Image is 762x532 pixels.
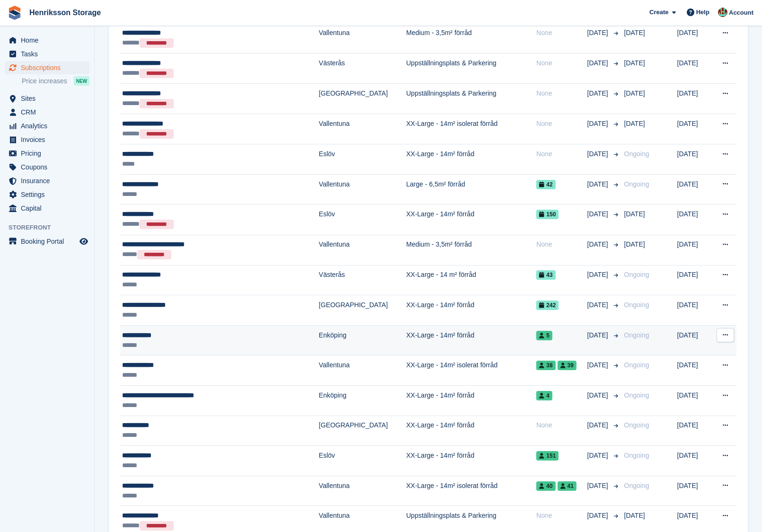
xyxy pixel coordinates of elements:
[21,47,78,61] span: Tasks
[624,240,645,248] span: [DATE]
[587,179,610,189] span: [DATE]
[677,416,711,446] td: [DATE]
[5,133,89,146] a: menu
[624,452,649,459] span: Ongoing
[406,265,536,295] td: XX-Large - 14 m² förråd
[587,481,610,491] span: [DATE]
[22,77,67,86] span: Price increases
[677,265,711,295] td: [DATE]
[319,265,407,295] td: Västerås
[587,239,610,249] span: [DATE]
[406,325,536,355] td: XX-Large - 14m² förråd
[677,295,711,326] td: [DATE]
[21,61,78,74] span: Subscriptions
[406,144,536,175] td: XX-Large - 14m² förråd
[5,106,89,119] a: menu
[624,59,645,67] span: [DATE]
[319,355,407,386] td: Vallentuna
[9,223,94,232] span: Storefront
[624,150,649,158] span: Ongoing
[406,416,536,446] td: XX-Large - 14m² förråd
[587,28,610,38] span: [DATE]
[5,119,89,133] a: menu
[587,360,610,370] span: [DATE]
[677,23,711,53] td: [DATE]
[5,92,89,105] a: menu
[587,58,610,68] span: [DATE]
[22,76,89,86] a: Price increases NEW
[406,476,536,506] td: XX-Large - 14m² isolerat förråd
[78,236,89,247] a: Preview store
[624,331,649,339] span: Ongoing
[677,235,711,265] td: [DATE]
[624,210,645,218] span: [DATE]
[587,390,610,400] span: [DATE]
[536,361,555,370] span: 38
[406,235,536,265] td: Medium - 3,5m² förråd
[319,476,407,506] td: Vallentuna
[319,416,407,446] td: [GEOGRAPHIC_DATA]
[5,235,89,248] a: menu
[319,325,407,355] td: Enköping
[406,386,536,416] td: XX-Large - 14m² förråd
[536,391,552,400] span: 4
[624,89,645,97] span: [DATE]
[587,119,610,129] span: [DATE]
[5,174,89,187] a: menu
[5,34,89,47] a: menu
[319,53,407,84] td: Västerås
[406,204,536,235] td: XX-Large - 14m² förråd
[5,160,89,174] a: menu
[319,114,407,144] td: Vallentuna
[319,84,407,114] td: [GEOGRAPHIC_DATA]
[624,512,645,519] span: [DATE]
[319,144,407,175] td: Eslöv
[536,180,555,189] span: 42
[74,76,89,86] div: NEW
[587,451,610,461] span: [DATE]
[624,120,645,127] span: [DATE]
[677,84,711,114] td: [DATE]
[536,451,558,461] span: 151
[677,174,711,204] td: [DATE]
[624,271,649,278] span: Ongoing
[406,446,536,476] td: XX-Large - 14m² förråd
[696,8,709,17] span: Help
[536,301,558,310] span: 242
[8,6,22,20] img: stora-icon-8386f47178a22dfd0bd8f6a31ec36ba5ce8667c1dd55bd0f319d3a0aa187defe.svg
[587,270,610,280] span: [DATE]
[718,8,727,17] img: Isak Martinelle
[677,355,711,386] td: [DATE]
[558,481,576,491] span: 41
[319,235,407,265] td: Vallentuna
[624,361,649,369] span: Ongoing
[319,446,407,476] td: Eslöv
[21,92,78,105] span: Sites
[536,331,552,340] span: 5
[5,188,89,201] a: menu
[536,481,555,491] span: 40
[21,235,78,248] span: Booking Portal
[406,295,536,326] td: XX-Large - 14m² förråd
[536,210,558,219] span: 150
[624,301,649,309] span: Ongoing
[536,270,555,280] span: 43
[21,160,78,174] span: Coupons
[558,361,576,370] span: 39
[5,202,89,215] a: menu
[406,174,536,204] td: Large - 6,5m² förråd
[536,420,587,430] div: None
[677,476,711,506] td: [DATE]
[21,202,78,215] span: Capital
[406,114,536,144] td: XX-Large - 14m² isolerat förråd
[587,511,610,521] span: [DATE]
[729,8,753,18] span: Account
[21,188,78,201] span: Settings
[536,28,587,38] div: None
[649,8,668,17] span: Create
[587,149,610,159] span: [DATE]
[21,119,78,133] span: Analytics
[406,23,536,53] td: Medium - 3,5m² förråd
[5,147,89,160] a: menu
[677,446,711,476] td: [DATE]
